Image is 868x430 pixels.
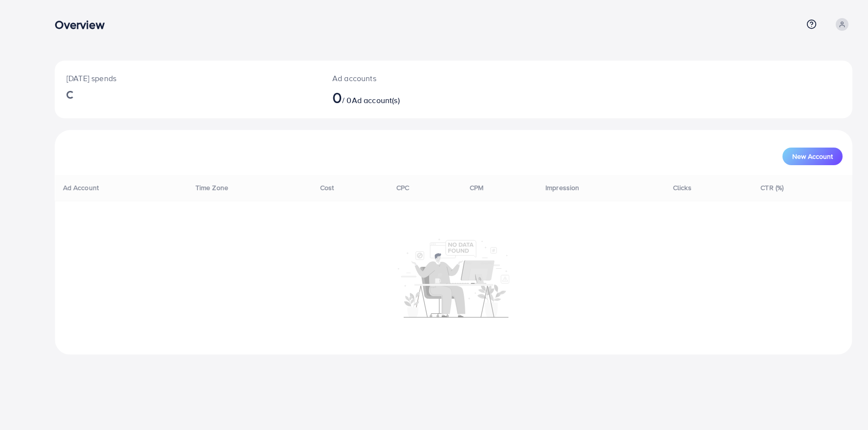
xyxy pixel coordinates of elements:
[782,148,843,165] button: New Account
[332,88,508,107] h2: / 0
[332,72,508,84] p: Ad accounts
[352,95,400,106] span: Ad account(s)
[792,153,833,160] span: New Account
[55,18,112,32] h3: Overview
[332,86,342,108] span: 0
[66,72,309,84] p: [DATE] spends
